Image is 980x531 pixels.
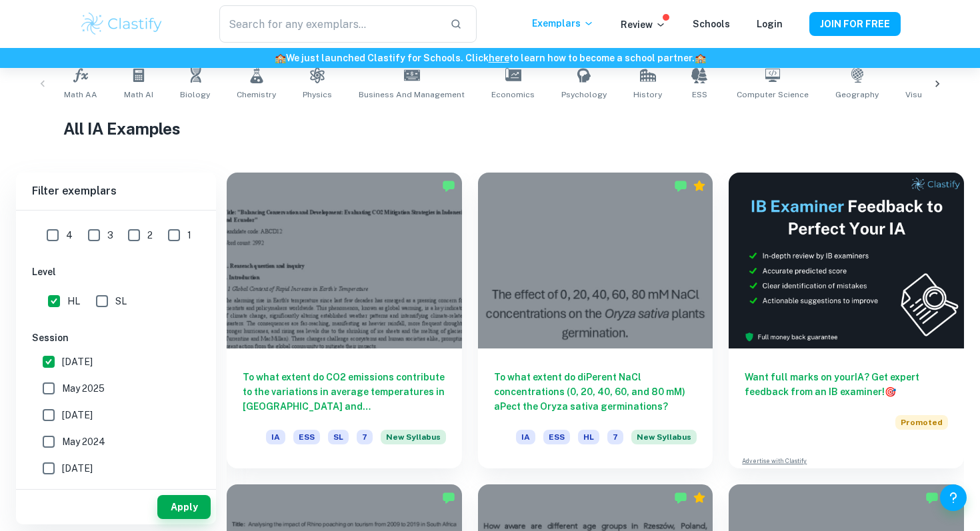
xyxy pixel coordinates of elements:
a: Login [757,19,783,29]
input: Search for any exemplars... [219,5,439,43]
span: 4 [66,228,73,243]
span: Psychology [561,89,607,101]
p: Exemplars [532,16,594,31]
span: [DATE] [62,354,93,369]
span: IA [516,430,535,444]
img: Marked [925,491,939,504]
h6: We just launched Clastify for Schools. Click to learn how to become a school partner. [3,51,977,65]
span: HL [67,294,80,308]
h6: To what extent do CO2 emissions contribute to the variations in average temperatures in [GEOGRAPH... [243,370,446,414]
div: Premium [693,179,706,193]
span: IA [266,430,285,444]
button: Help and Feedback [940,484,967,511]
span: 2 [147,228,153,243]
span: Promoted [895,415,948,430]
span: 🏫 [275,53,286,63]
span: May 2025 [62,381,105,396]
h6: Level [32,265,200,279]
div: Premium [693,491,706,504]
span: May 2024 [62,434,105,449]
span: HL [578,430,599,444]
img: Marked [442,491,455,504]
h6: Want full marks on your IA ? Get expert feedback from an IB examiner! [745,370,948,399]
span: 🎯 [885,386,896,397]
span: 🏫 [695,53,706,63]
span: Computer Science [737,89,809,101]
span: Economics [491,89,535,101]
span: New Syllabus [381,430,446,444]
span: New Syllabus [631,430,697,444]
span: Math AI [124,89,153,101]
span: Business and Management [359,89,465,101]
h6: Filter exemplars [16,173,216,210]
img: Marked [674,491,687,504]
span: History [633,89,662,101]
span: Biology [180,89,210,101]
span: 7 [607,430,623,444]
span: SL [115,294,127,308]
a: here [489,53,509,63]
span: Math AA [64,89,97,101]
img: Marked [674,179,687,193]
a: Schools [693,19,730,29]
span: 1 [187,228,191,243]
button: JOIN FOR FREE [809,12,901,36]
span: 3 [107,228,113,243]
a: To what extent do diPerent NaCl concentrations (0, 20, 40, 60, and 80 mM) aPect the Oryza sativa ... [478,173,713,468]
a: To what extent do CO2 emissions contribute to the variations in average temperatures in [GEOGRAPH... [227,173,462,468]
img: Clastify logo [79,11,164,37]
img: Marked [442,179,455,193]
span: Geography [835,89,879,101]
a: Want full marks on yourIA? Get expert feedback from an IB examiner!PromotedAdvertise with Clastify [729,173,964,468]
a: Advertise with Clastify [742,456,807,466]
span: [DATE] [62,408,93,422]
span: ESS [692,89,707,101]
h6: To what extent do diPerent NaCl concentrations (0, 20, 40, 60, and 80 mM) aPect the Oryza sativa ... [494,370,697,414]
span: [DATE] [62,461,93,476]
span: Physics [303,89,332,101]
span: Chemistry [237,89,276,101]
h6: Session [32,330,200,345]
span: ESS [293,430,320,444]
span: SL [328,430,349,444]
p: Review [621,17,666,32]
div: Starting from the May 2026 session, the ESS IA requirements have changed. We created this exempla... [381,430,446,452]
h1: All IA Examples [63,117,917,141]
div: Starting from the May 2026 session, the ESS IA requirements have changed. We created this exempla... [631,430,697,452]
button: Apply [157,495,211,519]
span: 7 [357,430,373,444]
span: ESS [543,430,570,444]
img: Thumbnail [729,173,964,348]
